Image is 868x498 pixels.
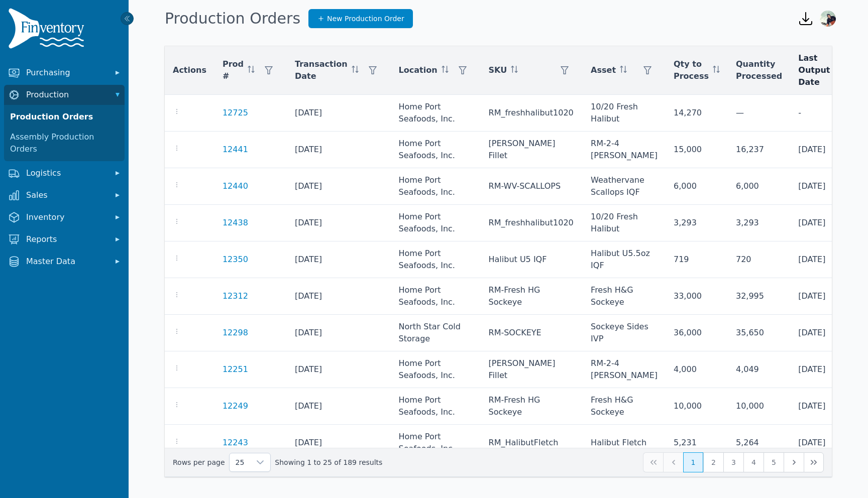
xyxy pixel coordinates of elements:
[583,168,666,205] td: Weathervane Scallops IQF
[583,315,666,351] td: Sockeye Sides IVP
[583,278,666,315] td: Fresh H&G Sockeye
[666,315,728,351] td: 36,000
[666,278,728,315] td: 33,000
[481,351,583,388] td: [PERSON_NAME] Fillet
[287,315,391,351] td: [DATE]
[327,14,404,24] span: New Production Order
[287,278,391,315] td: [DATE]
[26,189,106,201] span: Sales
[728,95,790,132] td: —
[173,64,206,76] span: Actions
[287,425,391,461] td: [DATE]
[4,207,125,227] button: Inventory
[728,168,790,205] td: 6,000
[4,163,125,183] button: Logistics
[804,452,824,472] button: Last Page
[223,255,248,264] a: 12350
[728,315,790,351] td: 35,650
[6,107,123,127] a: Production Orders
[743,452,764,472] button: Page 4
[4,85,125,105] button: Production
[489,64,507,76] span: SKU
[820,11,836,27] img: Arron Kallenberg
[666,425,728,461] td: 5,231
[666,95,728,132] td: 14,270
[481,241,583,278] td: Halibut U5 IQF
[481,278,583,315] td: RM-Fresh HG Sockeye
[4,229,125,250] button: Reports
[683,452,703,472] button: Page 1
[223,58,244,82] span: Prod #
[4,252,125,272] button: Master Data
[481,95,583,132] td: RM_freshhalibut1020
[736,58,782,82] span: Quantity Processed
[287,132,391,168] td: [DATE]
[4,185,125,205] button: Sales
[391,205,481,241] td: Home Port Seafoods, Inc.
[287,241,391,278] td: [DATE]
[583,388,666,425] td: Fresh H&G Sockeye
[287,168,391,205] td: [DATE]
[674,58,709,82] span: Qty to Process
[223,218,248,227] a: 12438
[703,452,723,472] button: Page 2
[583,95,666,132] td: 10/20 Fresh Halibut
[8,8,88,53] img: Finventory
[666,351,728,388] td: 4,000
[223,328,248,337] a: 12298
[287,205,391,241] td: [DATE]
[391,132,481,168] td: Home Port Seafoods, Inc.
[723,452,743,472] button: Page 3
[26,233,106,245] span: Reports
[223,291,248,301] a: 12312
[481,388,583,425] td: RM-Fresh HG Sockeye
[223,438,248,447] a: 12243
[165,10,300,28] h1: Production Orders
[728,278,790,315] td: 32,995
[275,457,382,467] span: Showing 1 to 25 of 189 results
[223,108,248,117] a: 12725
[583,425,666,461] td: Halibut Fletch
[728,351,790,388] td: 4,049
[6,127,123,159] a: Assembly Production Orders
[223,364,248,374] a: 12251
[26,67,106,79] span: Purchasing
[728,241,790,278] td: 720
[583,241,666,278] td: Halibut U5.5oz IQF
[583,205,666,241] td: 10/20 Fresh Halibut
[308,9,413,28] a: New Production Order
[230,453,251,471] span: Rows per page
[666,388,728,425] td: 10,000
[481,425,583,461] td: RM_HalibutFletch
[223,401,248,411] a: 12249
[391,168,481,205] td: Home Port Seafoods, Inc.
[583,351,666,388] td: RM-2-4 [PERSON_NAME]
[481,205,583,241] td: RM_freshhalibut1020
[764,452,784,472] button: Page 5
[728,205,790,241] td: 3,293
[666,241,728,278] td: 719
[391,388,481,425] td: Home Port Seafoods, Inc.
[287,351,391,388] td: [DATE]
[391,351,481,388] td: Home Port Seafoods, Inc.
[784,452,804,472] button: Next Page
[26,167,106,179] span: Logistics
[391,315,481,351] td: North Star Cold Storage
[4,63,125,83] button: Purchasing
[728,132,790,168] td: 16,237
[391,241,481,278] td: Home Port Seafoods, Inc.
[798,52,830,88] span: Last Output Date
[26,256,106,268] span: Master Data
[481,315,583,351] td: RM-SOCKEYE
[391,278,481,315] td: Home Port Seafoods, Inc.
[223,145,248,154] a: 12441
[666,168,728,205] td: 6,000
[26,211,106,223] span: Inventory
[728,388,790,425] td: 10,000
[399,64,438,76] span: Location
[295,58,348,82] span: Transaction Date
[481,132,583,168] td: [PERSON_NAME] Fillet
[26,89,106,101] span: Production
[591,64,616,76] span: Asset
[666,205,728,241] td: 3,293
